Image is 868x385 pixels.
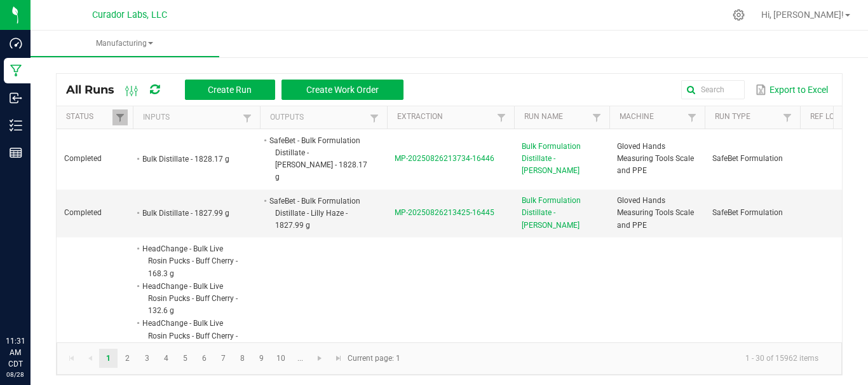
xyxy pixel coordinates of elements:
[176,349,194,368] a: Page 5
[731,9,747,21] div: Manage settings
[334,353,344,363] span: Go to the last page
[64,208,102,217] span: Completed
[10,37,22,50] inline-svg: Dashboard
[589,109,604,125] a: Filter
[272,349,290,368] a: Page 10
[315,353,325,363] span: Go to the next page
[64,154,102,163] span: Completed
[37,281,53,297] iframe: Resource center unread badge
[810,112,862,122] a: Ref Lot NumberSortable
[712,208,783,217] span: SafeBet Formulation
[252,349,271,368] a: Page 9
[133,106,260,129] th: Inputs
[395,154,494,163] span: MP-20250826213734-16446
[208,85,252,95] span: Create Run
[240,110,255,126] a: Filter
[10,92,22,104] inline-svg: Inbound
[185,80,275,100] button: Create Run
[311,349,329,368] a: Go to the next page
[684,109,700,125] a: Filter
[6,335,25,370] p: 11:31 AM CDT
[761,10,844,20] span: Hi, [PERSON_NAME]!
[112,109,128,125] a: Filter
[10,119,22,132] inline-svg: Inventory
[268,134,368,184] li: SafeBet - Bulk Formulation Distillate - [PERSON_NAME] - 1828.17 g
[140,153,241,165] li: Bulk Distillate - 1828.17 g
[10,64,22,77] inline-svg: Manufacturing
[6,370,25,379] p: 08/28
[367,110,382,126] a: Filter
[57,342,842,375] kendo-pager: Current page: 1
[780,109,795,125] a: Filter
[268,195,368,232] li: SafeBet - Bulk Formulation Distillate - Lilly Haze - 1827.99 g
[31,38,219,49] span: Manufacturing
[92,10,167,20] span: Curador Labs, LLC
[138,349,156,368] a: Page 3
[66,79,413,101] div: All Runs
[157,349,175,368] a: Page 4
[397,112,493,122] a: ExtractionSortable
[715,112,779,122] a: Run TypeSortable
[395,208,494,217] span: MP-20250826213425-16445
[66,112,112,122] a: StatusSortable
[214,349,233,368] a: Page 7
[118,349,137,368] a: Page 2
[752,79,831,101] button: Export to Excel
[306,85,379,95] span: Create Work Order
[494,109,509,125] a: Filter
[140,317,241,354] li: HeadChange - Bulk Live Rosin Pucks - Buff Cherry - 157.32 g
[281,80,403,100] button: Create Work Order
[522,141,602,178] span: Bulk Formulation Distillate - [PERSON_NAME]
[10,146,22,159] inline-svg: Reports
[620,112,684,122] a: MachineSortable
[712,154,783,163] span: SafeBet Formulation
[140,280,241,318] li: HeadChange - Bulk Live Rosin Pucks - Buff Cherry - 132.6 g
[291,349,309,368] a: Page 11
[13,283,51,321] iframe: Resource center
[140,207,241,220] li: Bulk Distillate - 1827.99 g
[99,349,118,368] a: Page 1
[233,349,252,368] a: Page 8
[617,142,694,175] span: Gloved Hands Measuring Tools Scale and PPE
[524,112,588,122] a: Run NameSortable
[681,80,745,99] input: Search
[260,106,387,129] th: Outputs
[31,31,219,57] a: Manufacturing
[329,349,348,368] a: Go to the last page
[522,195,602,232] span: Bulk Formulation Distillate - [PERSON_NAME]
[617,196,694,229] span: Gloved Hands Measuring Tools Scale and PPE
[195,349,214,368] a: Page 6
[408,348,829,369] kendo-pager-info: 1 - 30 of 15962 items
[140,242,241,280] li: HeadChange - Bulk Live Rosin Pucks - Buff Cherry - 168.3 g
